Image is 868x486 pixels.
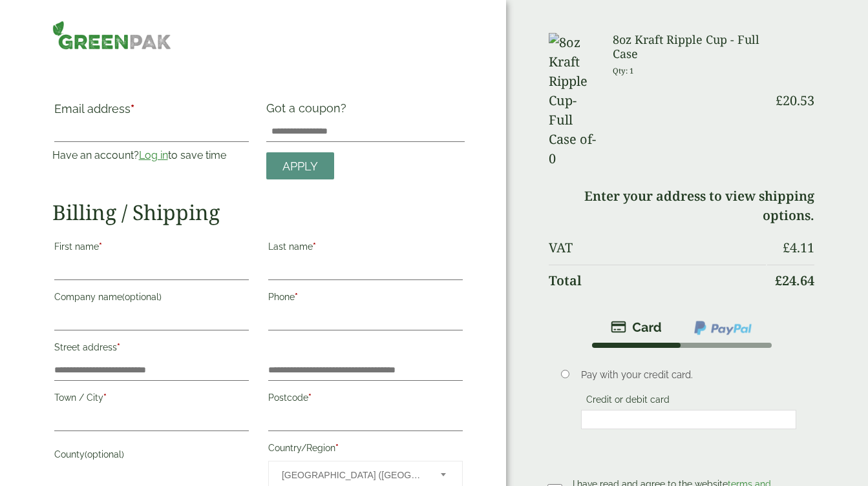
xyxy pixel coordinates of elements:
th: VAT [549,232,766,263]
label: First name [54,238,249,259]
abbr: required [131,102,134,116]
a: Log in [139,149,168,161]
label: Email address [54,103,249,121]
label: Credit or debit card [581,394,675,409]
img: 8oz Kraft Ripple Cup-Full Case of-0 [549,33,597,168]
span: Apply [282,159,318,174]
td: Enter your address to view shipping options. [549,181,814,231]
span: £ [775,272,782,289]
bdi: 4.11 [783,239,814,256]
p: Have an account? to save time [52,148,251,163]
abbr: required [295,292,298,302]
abbr: required [103,392,107,403]
label: Street address [54,338,249,360]
abbr: required [335,443,339,453]
iframe: Secure card payment input frame [585,414,792,425]
label: Town / City [54,389,249,410]
label: County [54,445,249,467]
span: (optional) [122,292,162,302]
label: Company name [54,288,249,310]
h2: Billing / Shipping [52,200,465,225]
abbr: required [313,241,316,252]
bdi: 20.53 [776,92,814,109]
p: Pay with your credit card. [581,368,796,382]
label: Country/Region [268,439,463,461]
small: Qty: 1 [613,66,634,76]
abbr: required [99,241,102,252]
h3: 8oz Kraft Ripple Cup - Full Case [613,33,766,61]
a: Apply [266,152,334,180]
label: Phone [268,288,463,310]
label: Postcode [268,389,463,410]
span: (optional) [85,449,124,460]
label: Got a coupon? [266,101,352,121]
span: £ [776,92,783,109]
span: £ [783,239,790,256]
img: GreenPak Supplies [52,21,171,50]
label: Last name [268,238,463,259]
abbr: required [117,342,120,352]
img: stripe.png [611,319,662,335]
img: ppcp-gateway.png [693,319,753,336]
bdi: 24.64 [775,272,814,289]
abbr: required [308,392,312,403]
th: Total [549,265,766,296]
